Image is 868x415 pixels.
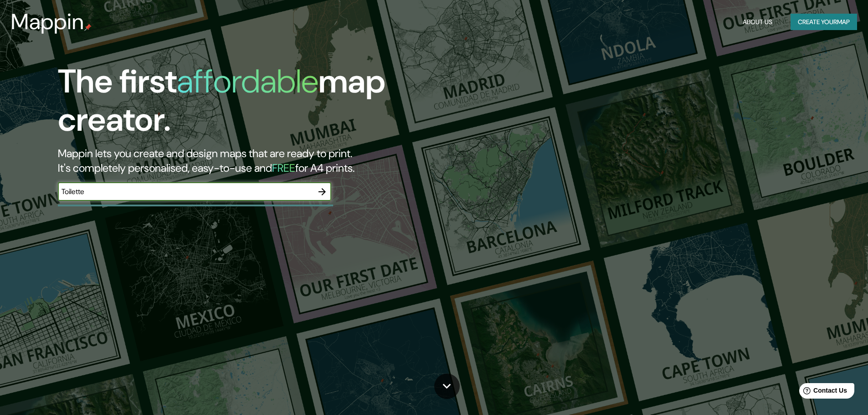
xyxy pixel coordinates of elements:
input: Choose your favourite place [58,186,313,197]
h3: Mappin [11,9,84,35]
button: About Us [739,14,776,31]
img: mappin-pin [84,24,92,31]
h1: affordable [177,60,318,102]
iframe: Help widget launcher [787,379,858,405]
button: Create yourmap [791,14,857,31]
h5: FREE [272,161,295,175]
h1: The first map creator. [58,62,492,146]
h2: Mappin lets you create and design maps that are ready to print. It's completely personalised, eas... [58,146,492,175]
